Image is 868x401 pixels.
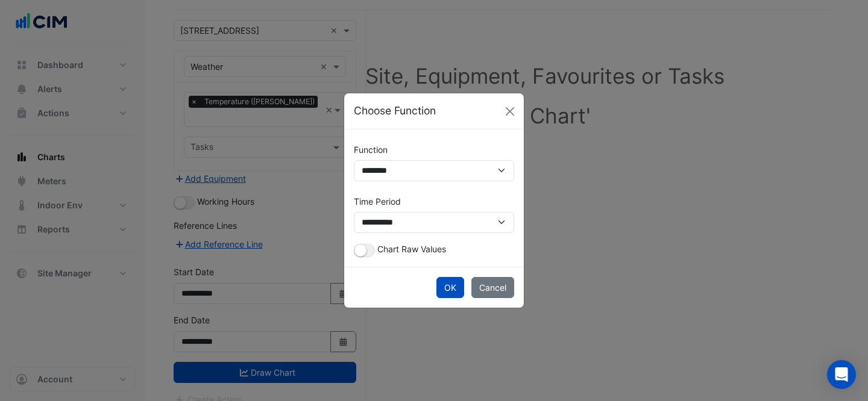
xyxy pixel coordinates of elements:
[377,244,446,254] span: Chart Raw Values
[354,191,401,212] label: Time Period
[471,277,514,298] button: Cancel
[501,102,519,120] button: Close
[354,139,388,160] label: Function
[354,103,436,119] h5: Choose Function
[827,360,856,389] div: Open Intercom Messenger
[436,277,464,298] button: OK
